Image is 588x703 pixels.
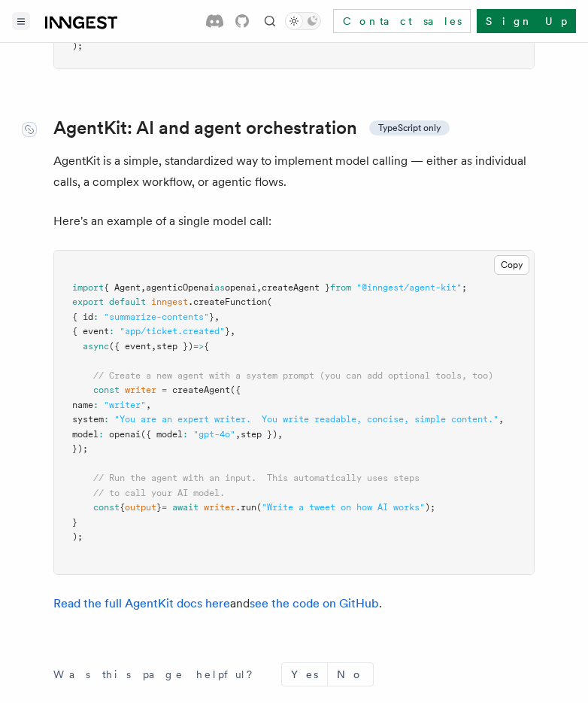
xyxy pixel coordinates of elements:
span: "You are an expert writer. You write readable, concise, simple content." [114,414,499,425]
span: agenticOpenai [146,282,214,293]
span: , [230,326,235,336]
span: model [72,429,99,440]
span: output [125,502,156,513]
span: "gpt-4o" [193,429,235,440]
span: createAgent } [262,282,330,293]
span: : [183,429,188,440]
span: "app/ticket.created" [120,326,225,336]
button: Find something... [261,12,279,30]
span: ({ [230,385,241,395]
span: { [204,341,209,351]
span: }); [72,443,88,454]
span: "summarize-contents" [104,312,209,322]
span: system [72,414,104,425]
p: and . [53,593,535,614]
span: ({ event [109,341,151,351]
span: inngest [151,297,188,307]
span: ); [72,41,83,51]
span: default [109,297,146,307]
span: , [235,429,241,440]
span: writer [125,385,156,395]
span: , [141,282,146,293]
p: Here's an example of a single model call: [53,211,535,232]
span: ); [425,502,435,513]
span: , [151,341,156,351]
span: => [193,341,204,351]
p: AgentKit is a simple, standardized way to implement model calling — either as individual calls, a... [53,151,535,193]
span: // Create a new agent with a system prompt (you can add optional tools, too) [93,370,493,381]
span: : [109,326,114,336]
span: from [330,282,351,293]
span: createAgent [172,385,230,395]
span: const [93,385,120,395]
span: = [162,385,167,395]
span: { [120,502,125,513]
span: import [72,282,104,293]
span: : [93,312,99,322]
a: Sign Up [477,9,576,33]
span: : [104,414,109,425]
span: { Agent [104,282,141,293]
button: Yes [282,663,327,686]
p: Was this page helpful? [53,667,263,682]
button: No [328,663,373,686]
span: , [146,400,151,410]
span: } [156,502,162,513]
span: = [162,502,167,513]
span: async [83,341,109,351]
span: , [214,312,220,322]
span: ); [72,531,83,542]
button: Toggle navigation [12,12,30,30]
span: openai [109,429,141,440]
span: // Run the agent with an input. This automatically uses steps [93,473,420,483]
span: as [214,282,225,293]
span: ; [462,282,467,293]
span: : [99,429,104,440]
span: "writer" [104,400,146,410]
button: Copy [494,255,529,275]
span: step }) [156,341,193,351]
span: .run [235,502,256,513]
span: await [172,502,199,513]
a: see the code on GitHub [250,596,379,610]
span: : [93,400,99,410]
span: { event [72,326,109,336]
span: "Write a tweet on how AI works" [262,502,425,513]
span: const [93,502,120,513]
span: } [209,312,214,322]
a: Read the full AgentKit docs here [53,596,230,610]
span: // to call your AI model. [93,488,225,498]
span: TypeScript only [378,122,441,134]
span: } [225,326,230,336]
span: { id [72,312,93,322]
a: Contact sales [333,9,471,33]
span: step }) [241,429,277,440]
span: .createFunction [188,297,267,307]
span: , [277,429,283,440]
span: export [72,297,104,307]
span: ( [256,502,262,513]
span: } [72,517,77,528]
span: , [256,282,262,293]
a: AgentKit: AI and agent orchestrationTypeScript only [53,117,450,138]
span: name [72,400,93,410]
span: ( [267,297,272,307]
span: ({ model [141,429,183,440]
span: , [499,414,504,425]
span: writer [204,502,235,513]
span: openai [225,282,256,293]
span: "@inngest/agent-kit" [356,282,462,293]
button: Toggle dark mode [285,12,321,30]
